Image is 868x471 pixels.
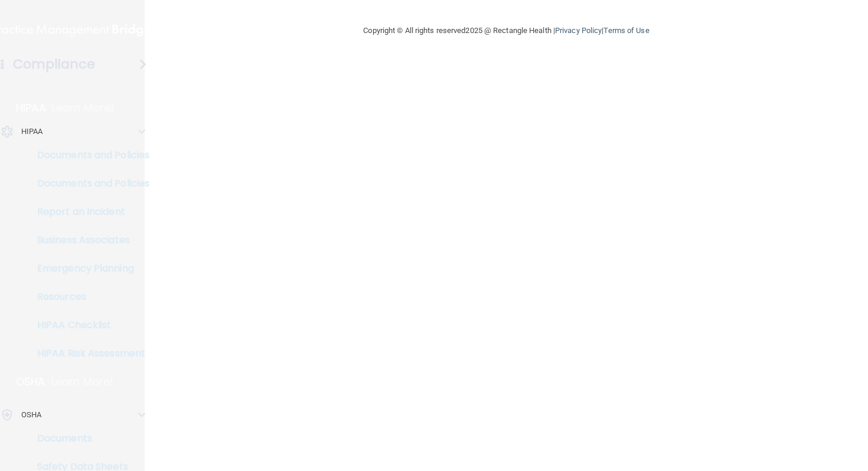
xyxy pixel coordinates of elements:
p: Learn More! [52,101,115,115]
p: Documents and Policies [8,149,169,161]
h4: Compliance [13,56,95,73]
a: Terms of Use [603,26,649,35]
div: Copyright © All rights reserved 2025 @ Rectangle Health | | [291,12,722,50]
p: HIPAA [21,125,43,139]
p: HIPAA [16,101,46,115]
p: OSHA [16,375,45,389]
p: OSHA [21,408,41,422]
p: Resources [8,291,169,303]
p: Learn More! [51,375,114,389]
p: Documents and Policies [8,178,169,189]
p: Business Associates [8,234,169,246]
p: Documents [8,433,169,444]
p: Report an Incident [8,206,169,218]
p: HIPAA Checklist [8,319,169,331]
p: HIPAA Risk Assessment [8,348,169,359]
p: Emergency Planning [8,263,169,274]
a: Privacy Policy [555,26,602,35]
